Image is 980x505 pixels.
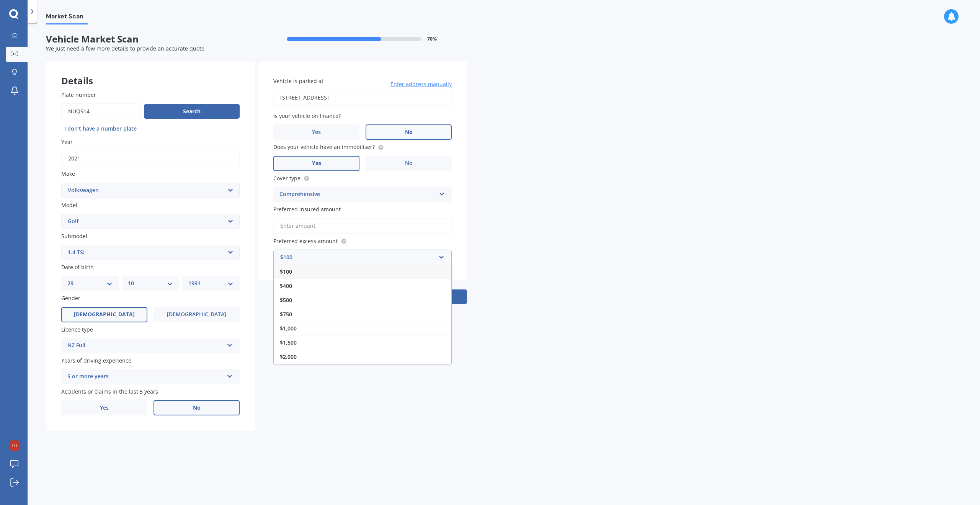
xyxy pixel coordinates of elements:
input: Enter plate number [61,103,141,119]
span: Year [61,138,73,145]
span: No [193,405,201,411]
span: $1,000 [280,325,297,332]
span: Vehicle is parked at [273,77,323,85]
span: Yes [100,405,109,411]
span: $100 [280,268,292,275]
span: No [405,129,413,136]
div: Comprehensive [279,190,436,199]
span: Submodel [61,232,87,240]
span: Years of driving experience [61,357,131,364]
span: Does your vehicle have an immobiliser? [273,144,375,151]
span: Vehicle Market Scan [46,34,256,45]
span: $2,000 [280,353,297,360]
span: $1,500 [280,339,297,346]
span: We just need a few more details to provide an accurate quote [46,45,204,52]
span: Model [61,201,77,209]
input: Enter amount [273,218,452,234]
span: Make [61,170,75,178]
span: Enter address manually [390,80,452,88]
span: Accidents or claims in the last 5 years [61,388,158,395]
span: No [405,160,413,167]
span: $500 [280,296,292,304]
img: d917781a90f8589c39aa15e34914f269 [9,440,20,451]
span: [DEMOGRAPHIC_DATA] [74,311,135,318]
span: Licence type [61,326,93,333]
span: Plate number [61,91,96,98]
div: NZ Full [67,341,224,350]
span: Is your vehicle on finance? [273,112,341,119]
input: YYYY [61,150,240,167]
span: $750 [280,311,292,318]
div: Details [46,62,255,85]
span: $400 [280,282,292,289]
span: [DEMOGRAPHIC_DATA] [167,311,226,318]
button: Search [144,104,240,119]
button: I don’t have a number plate [61,123,140,135]
span: Date of birth [61,263,94,271]
span: Cover type [273,175,301,182]
span: Preferred insured amount [273,206,341,213]
span: 70 % [427,36,437,42]
span: Yes [312,129,321,136]
div: 5 or more years [67,372,224,381]
span: Yes [312,160,321,167]
span: Preferred excess amount [273,237,338,245]
input: Enter address [273,90,452,106]
span: Gender [61,295,80,302]
span: Market Scan [46,13,88,23]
